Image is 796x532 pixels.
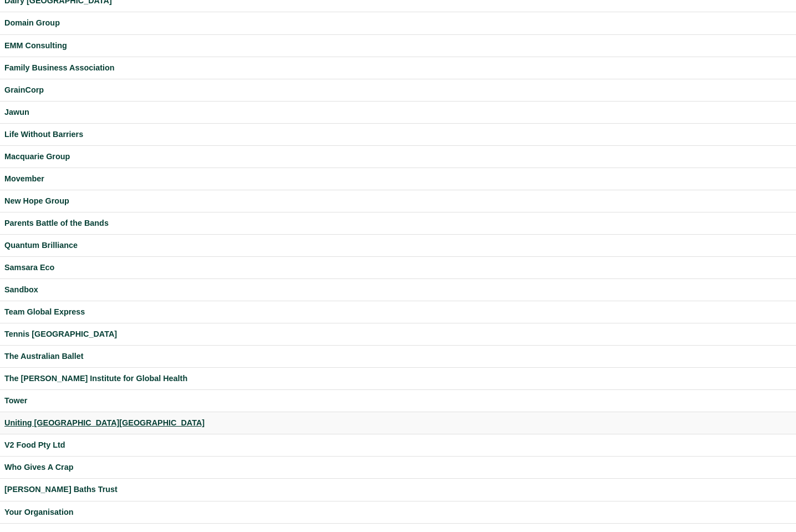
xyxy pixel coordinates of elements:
[4,17,792,29] a: Domain Group
[4,128,792,141] a: Life Without Barriers
[4,328,792,341] a: Tennis [GEOGRAPHIC_DATA]
[4,483,792,496] a: [PERSON_NAME] Baths Trust
[4,195,792,207] a: New Hope Group
[4,306,792,318] a: Team Global Express
[4,239,792,252] a: Quantum Brilliance
[4,217,792,230] a: Parents Battle of the Bands
[4,106,792,119] a: Jawun
[4,150,792,163] a: Macquarie Group
[4,283,792,296] a: Sandbox
[4,417,792,429] a: Uniting [GEOGRAPHIC_DATA][GEOGRAPHIC_DATA]
[4,62,792,74] a: Family Business Association
[4,350,792,363] a: The Australian Ballet
[4,439,792,452] a: V2 Food Pty Ltd
[4,394,792,407] a: Tower
[4,372,792,385] a: The [PERSON_NAME] Institute for Global Health
[4,506,792,519] a: Your Organisation
[4,461,792,474] a: Who Gives A Crap
[4,84,792,97] a: GrainCorp
[4,173,792,185] a: Movember
[4,39,792,52] a: EMM Consulting
[4,261,792,274] a: Samsara Eco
